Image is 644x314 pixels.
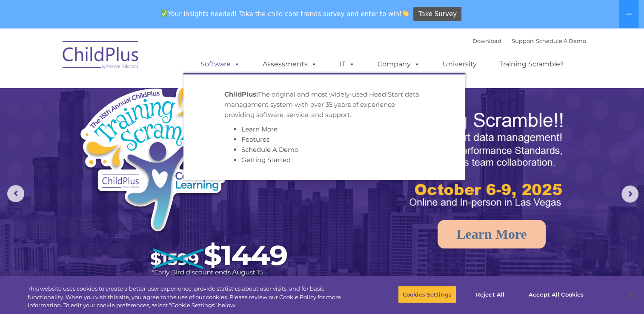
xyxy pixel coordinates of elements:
[402,10,409,17] img: 👏
[224,90,258,98] strong: ChildPlus:
[524,285,588,303] button: Accept All Cookies
[369,56,429,73] a: Company
[241,146,298,154] a: Schedule A Demo
[224,89,424,120] p: The original and most widely-used Head Start data management system with over 35 years of experie...
[434,56,485,73] a: University
[398,285,456,303] button: Cookies Settings
[118,91,155,97] span: Phone number
[241,125,278,133] a: Learn More
[58,35,143,77] img: ChildPlus by Procare Solutions
[413,7,461,22] a: Take Survey
[157,6,412,22] span: Your insights needed! Take the child care trends survey and enter to win!
[472,37,586,44] font: |
[254,56,326,73] a: Assessments
[621,285,640,304] button: Close
[464,285,517,303] button: Reject All
[512,37,534,44] a: Support
[161,10,167,17] img: ✅
[241,135,269,143] a: Features
[438,220,546,248] a: Learn More
[331,56,364,73] a: IT
[192,56,249,73] a: Software
[491,56,572,73] a: Training Scramble!!
[118,56,144,63] span: Last name
[418,7,457,22] span: Take Survey
[241,156,291,164] a: Getting Started
[28,285,354,310] div: This website uses cookies to create a better user experience, provide statistics about user visit...
[472,37,501,44] a: Download
[536,37,586,44] a: Schedule A Demo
